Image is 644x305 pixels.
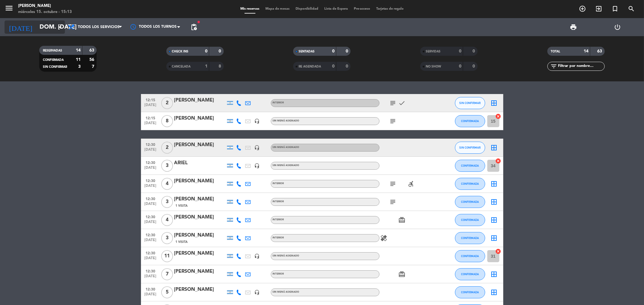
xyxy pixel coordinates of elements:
[461,182,479,185] span: CONFIRMADA
[174,213,226,221] div: [PERSON_NAME]
[205,64,207,68] strong: 1
[176,203,188,208] span: 1 Visita
[273,120,300,122] span: Sin menú asignado
[143,148,158,155] span: [DATE]
[143,121,158,128] span: [DATE]
[161,115,173,127] span: 8
[473,49,476,53] strong: 0
[459,49,461,53] strong: 0
[255,163,260,168] i: headset_mic
[611,5,619,12] i: turned_in_not
[143,238,158,245] span: [DATE]
[143,292,158,299] span: [DATE]
[143,141,158,148] span: 12:30
[143,285,158,292] span: 12:30
[89,58,95,62] strong: 56
[455,250,485,262] button: CONFIRMADA
[161,97,173,109] span: 2
[461,164,479,167] span: CONFIRMADA
[143,202,158,209] span: [DATE]
[143,114,158,121] span: 12:15
[332,64,335,68] strong: 0
[380,234,388,242] i: healing
[262,7,293,11] span: Mapa de mesas
[174,268,226,275] div: [PERSON_NAME]
[197,20,200,24] span: fiber_manual_record
[570,24,577,31] span: print
[373,7,407,11] span: Tarjetas de regalo
[346,49,349,53] strong: 0
[161,232,173,244] span: 3
[399,216,406,224] i: card_giftcard
[190,24,197,31] span: pending_actions
[455,142,485,154] button: SIN CONFIRMAR
[219,64,222,68] strong: 8
[459,101,481,105] span: SIN CONFIRMAR
[5,4,14,13] i: menu
[143,220,158,227] span: [DATE]
[205,49,207,53] strong: 0
[461,218,479,222] span: CONFIRMADA
[461,291,479,294] span: CONFIRMADA
[161,142,173,154] span: 2
[299,50,315,53] span: SENTADAS
[455,196,485,208] button: CONFIRMADA
[143,166,158,173] span: [DATE]
[174,115,226,122] div: [PERSON_NAME]
[273,102,284,104] span: INTERIOR
[174,159,226,167] div: ARIEL
[172,50,188,53] span: CHECK INS
[18,3,72,9] div: [PERSON_NAME]
[461,236,479,240] span: CONFIRMADA
[459,64,461,68] strong: 0
[273,164,300,167] span: Sin menú asignado
[550,63,558,70] i: filter_list
[273,219,284,221] span: INTERIOR
[143,103,158,110] span: [DATE]
[92,64,95,69] strong: 7
[461,272,479,276] span: CONFIRMADA
[455,160,485,172] button: CONFIRMADA
[43,49,62,52] span: RESERVADAS
[455,214,485,226] button: CONFIRMADA
[76,48,81,52] strong: 14
[255,118,260,124] i: headset_mic
[143,184,158,191] span: [DATE]
[273,200,284,203] span: INTERIOR
[5,4,14,15] button: menu
[255,253,260,259] i: headset_mic
[495,113,501,119] i: cancel
[491,180,498,187] i: border_all
[143,159,158,166] span: 12:30
[76,58,81,62] strong: 11
[491,289,498,296] i: border_all
[399,271,406,278] i: card_giftcard
[237,7,262,11] span: Mis reservas
[143,249,158,256] span: 12:30
[78,64,81,69] strong: 3
[455,232,485,244] button: CONFIRMADA
[273,273,284,275] span: INTERIOR
[628,5,635,12] i: search
[595,18,639,36] div: LOG OUT
[455,97,485,109] button: SIN CONFIRMAR
[408,180,415,187] i: accessible_forward
[346,64,349,68] strong: 0
[18,9,72,15] div: miércoles 15. octubre - 15:13
[389,118,397,125] i: subject
[143,274,158,281] span: [DATE]
[255,290,260,295] i: headset_mic
[273,182,284,185] span: INTERIOR
[579,5,586,12] i: add_circle_outline
[473,64,476,68] strong: 0
[143,96,158,103] span: 12:15
[426,50,441,53] span: SERVIDAS
[143,267,158,274] span: 12:30
[495,248,501,254] i: cancel
[174,286,226,294] div: [PERSON_NAME]
[161,214,173,226] span: 4
[293,7,321,11] span: Disponibilidad
[219,49,222,53] strong: 0
[174,231,226,239] div: [PERSON_NAME]
[558,63,604,70] input: Filtrar por nombre...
